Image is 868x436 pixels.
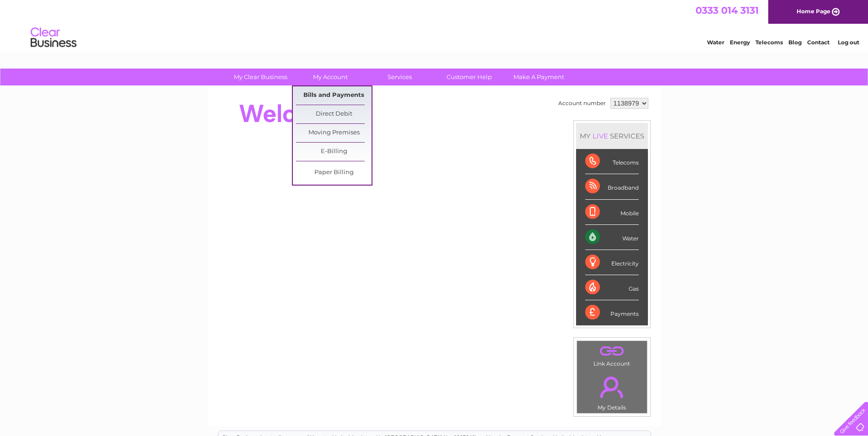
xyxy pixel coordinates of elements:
[585,149,639,174] div: Telecoms
[585,200,639,225] div: Mobile
[218,5,651,44] div: Clear Business is a trading name of Verastar Limited (registered in [GEOGRAPHIC_DATA] No. 3667643...
[585,174,639,199] div: Broadband
[576,123,648,149] div: MY SERVICES
[585,275,639,300] div: Gas
[431,69,507,85] a: Customer Help
[585,225,639,250] div: Water
[556,96,608,111] td: Account number
[296,105,372,123] a: Direct Debit
[579,343,645,359] a: .
[755,39,783,46] a: Telecoms
[501,69,577,85] a: Make A Payment
[577,340,647,369] td: Link Account
[296,86,372,105] a: Bills and Payments
[707,39,724,46] a: Water
[296,143,372,161] a: E-Billing
[585,300,639,325] div: Payments
[838,39,859,46] a: Log out
[30,24,77,52] img: logo.png
[591,132,610,140] div: LIVE
[292,69,368,85] a: My Account
[585,250,639,275] div: Electricity
[579,371,645,403] a: .
[296,124,372,142] a: Moving Premises
[807,39,830,46] a: Contact
[577,369,647,414] td: My Details
[362,69,437,85] a: Services
[296,164,372,182] a: Paper Billing
[788,39,802,46] a: Blog
[695,5,759,16] a: 0333 014 3131
[223,69,298,85] a: My Clear Business
[730,39,750,46] a: Energy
